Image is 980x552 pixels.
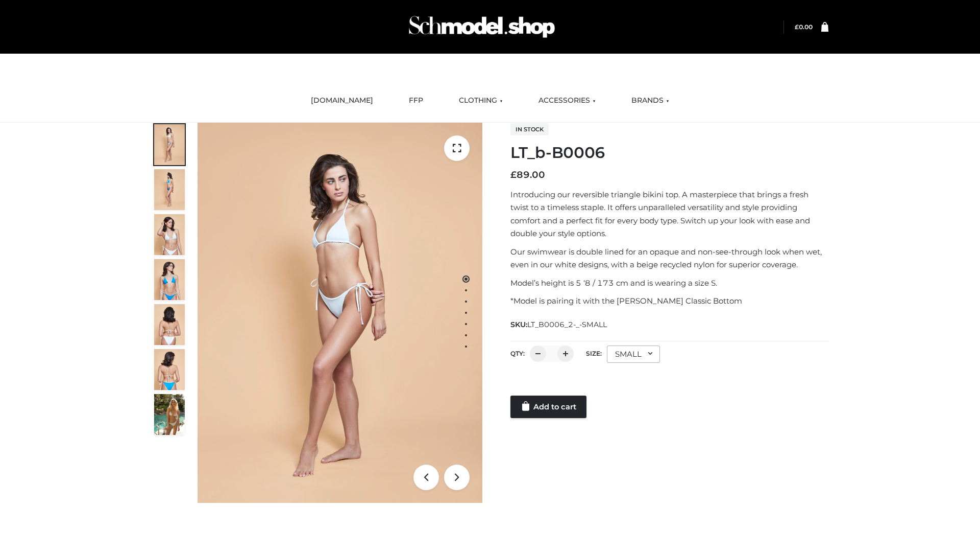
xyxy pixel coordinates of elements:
[510,277,828,290] p: Model’s height is 5 ‘8 / 173 cm and is wearing a size S.
[510,396,586,418] a: Add to cart
[510,169,517,180] span: £
[531,89,603,112] a: ACCESSORIES
[510,318,608,331] span: SKU:
[154,169,185,210] img: ArielClassicBikiniTop_CloudNine_AzureSky_OW114ECO_2-scaled.jpg
[401,89,431,112] a: FFP
[405,7,558,47] img: Schmodel Admin 964
[510,294,828,308] p: *Model is pairing it with the [PERSON_NAME] Classic Bottom
[510,169,545,180] bdi: 89.00
[510,350,525,357] label: QTY:
[795,23,813,31] bdi: 0.00
[510,123,549,135] span: In stock
[510,188,828,240] p: Introducing our reversible triangle bikini top. A masterpiece that brings a fresh twist to a time...
[303,89,381,112] a: [DOMAIN_NAME]
[154,394,185,435] img: Arieltop_CloudNine_AzureSky2.jpg
[527,320,607,329] span: LT_B0006_2-_-SMALL
[510,144,828,162] h1: LT_b-B0006
[510,245,828,271] p: Our swimwear is double lined for an opaque and non-see-through look when wet, even in our white d...
[154,349,185,390] img: ArielClassicBikiniTop_CloudNine_AzureSky_OW114ECO_8-scaled.jpg
[451,89,510,112] a: CLOTHING
[624,89,677,112] a: BRANDS
[154,124,185,165] img: ArielClassicBikiniTop_CloudNine_AzureSky_OW114ECO_1-scaled.jpg
[795,23,799,31] span: £
[607,346,660,363] div: SMALL
[154,214,185,255] img: ArielClassicBikiniTop_CloudNine_AzureSky_OW114ECO_3-scaled.jpg
[154,259,185,300] img: ArielClassicBikiniTop_CloudNine_AzureSky_OW114ECO_4-scaled.jpg
[198,123,482,503] img: ArielClassicBikiniTop_CloudNine_AzureSky_OW114ECO_1
[795,23,813,31] a: £0.00
[586,350,602,357] label: Size:
[154,304,185,345] img: ArielClassicBikiniTop_CloudNine_AzureSky_OW114ECO_7-scaled.jpg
